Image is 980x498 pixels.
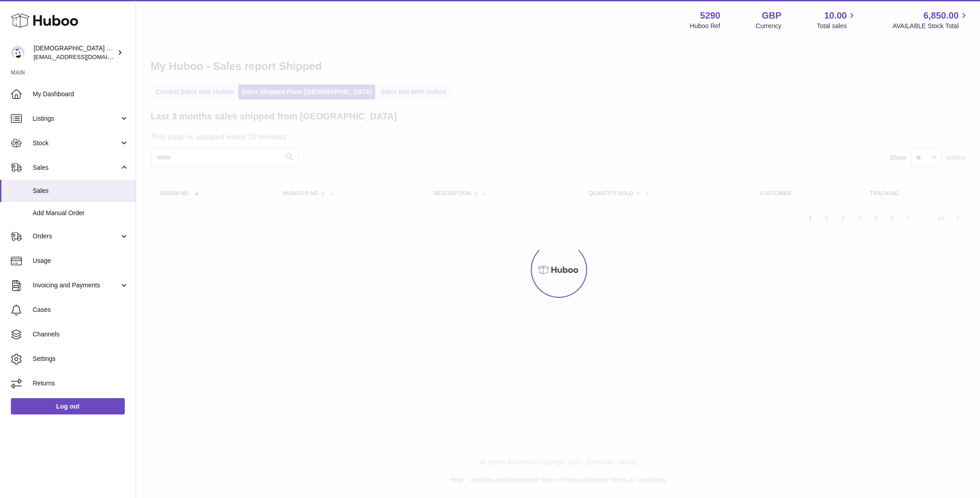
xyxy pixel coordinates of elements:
[33,209,129,217] span: Add Manual Order
[892,10,969,30] a: 6,850.00 AVAILABLE Stock Total
[11,46,24,59] img: info@muslimcharity.org.uk
[700,10,720,22] strong: 5290
[33,187,129,195] span: Sales
[33,114,119,123] span: Listings
[33,281,119,290] span: Invoicing and Payments
[824,10,847,22] span: 10.00
[33,90,129,99] span: My Dashboard
[817,10,857,30] a: 10.00 Total sales
[33,163,119,172] span: Sales
[33,256,129,265] span: Usage
[33,330,129,339] span: Channels
[33,139,119,148] span: Stock
[11,398,125,414] a: Log out
[762,10,781,22] strong: GBP
[34,53,133,60] span: [EMAIL_ADDRESS][DOMAIN_NAME]
[690,22,720,30] div: Huboo Ref
[33,379,129,388] span: Returns
[33,306,129,314] span: Cases
[817,22,857,30] span: Total sales
[923,10,959,22] span: 6,850.00
[33,232,119,241] span: Orders
[892,22,969,30] span: AVAILABLE Stock Total
[34,44,115,61] div: [DEMOGRAPHIC_DATA] Charity
[33,355,129,363] span: Settings
[756,22,782,30] div: Currency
